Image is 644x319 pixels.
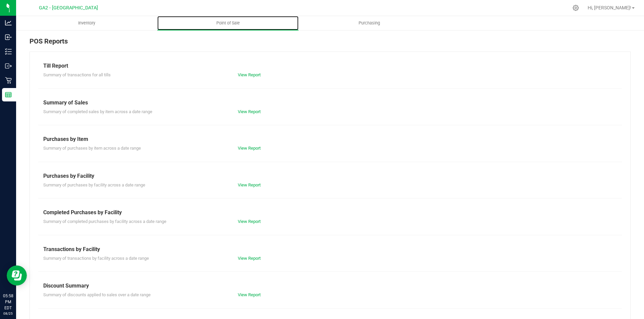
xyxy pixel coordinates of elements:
[43,99,617,107] div: Summary of Sales
[5,34,12,41] inline-svg: Inbound
[588,5,631,10] span: Hi, [PERSON_NAME]!
[43,245,617,253] div: Transactions by Facility
[43,146,141,151] span: Summary of purchases by item across a date range
[572,5,580,11] div: Manage settings
[5,48,12,55] inline-svg: Inventory
[350,20,389,26] span: Purchasing
[299,16,440,30] a: Purchasing
[3,311,13,316] p: 08/25
[5,77,12,84] inline-svg: Retail
[157,16,299,30] a: Point of Sale
[5,91,12,98] inline-svg: Reports
[43,182,145,187] span: Summary of purchases by facility across a date range
[43,109,152,114] span: Summary of completed sales by item across a date range
[238,292,261,297] a: View Report
[43,256,149,261] span: Summary of transactions by facility across a date range
[16,16,157,30] a: Inventory
[7,265,27,286] iframe: Resource center
[5,63,12,69] inline-svg: Outbound
[238,146,261,151] a: View Report
[43,62,617,70] div: Till Report
[3,293,13,311] p: 05:58 PM EDT
[39,5,98,11] span: GA2 - [GEOGRAPHIC_DATA]
[238,256,261,261] a: View Report
[207,20,249,26] span: Point of Sale
[238,109,261,114] a: View Report
[43,209,617,217] div: Completed Purchases by Facility
[43,292,151,297] span: Summary of discounts applied to sales over a date range
[238,72,261,77] a: View Report
[69,20,104,26] span: Inventory
[43,135,617,143] div: Purchases by Item
[43,72,111,77] span: Summary of transactions for all tills
[238,219,261,224] a: View Report
[5,19,12,26] inline-svg: Analytics
[43,172,617,180] div: Purchases by Facility
[30,36,631,52] div: POS Reports
[238,182,261,187] a: View Report
[43,282,617,290] div: Discount Summary
[43,219,166,224] span: Summary of completed purchases by facility across a date range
